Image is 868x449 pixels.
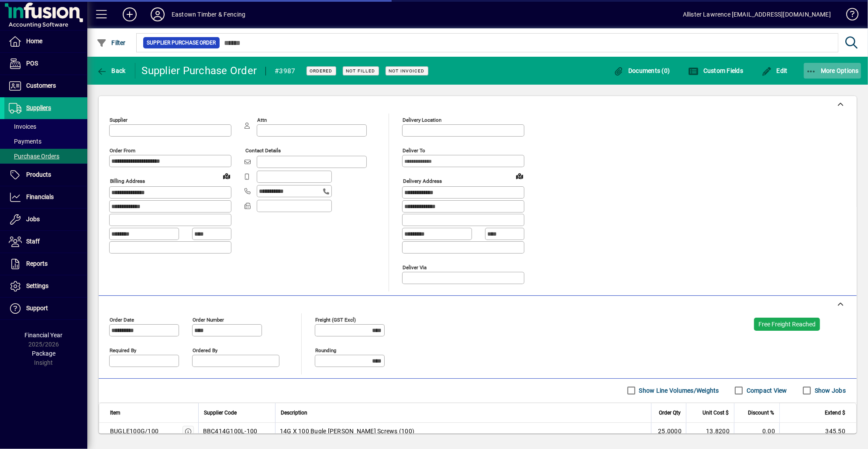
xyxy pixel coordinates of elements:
div: #3987 [275,64,295,78]
div: Allister Lawrence [EMAIL_ADDRESS][DOMAIN_NAME] [683,7,831,21]
a: POS [4,53,87,75]
button: Custom Fields [686,63,745,79]
a: Home [4,31,87,52]
span: Unit Cost $ [703,408,729,418]
span: Supplier Code [204,408,237,418]
a: Support [4,298,87,319]
td: 13.8200 [686,423,734,440]
a: Customers [4,75,87,97]
mat-label: Rounding [315,347,336,353]
a: Reports [4,253,87,275]
button: Profile [144,7,172,22]
span: Filter [96,39,126,46]
td: 25.0000 [651,423,686,440]
span: Not Filled [346,68,375,74]
button: Edit [759,63,790,79]
span: Not Invoiced [389,68,425,74]
mat-label: Freight (GST excl) [315,316,356,322]
span: Custom Fields [688,67,743,74]
mat-label: Supplier [110,117,127,123]
mat-label: Deliver via [403,264,427,270]
span: 14G X 100 Bugle [PERSON_NAME] Screws (100) [280,427,415,435]
span: Home [26,38,42,45]
span: Discount % [748,408,774,418]
label: Show Jobs [813,386,846,395]
div: BUGLE100G/100 [110,427,158,435]
span: Reports [26,260,48,267]
mat-label: Ordered by [193,347,217,353]
span: Settings [26,282,48,289]
mat-label: Delivery Location [403,117,441,123]
span: POS [26,60,38,67]
span: Description [281,408,307,418]
td: 0.00 [734,423,779,440]
td: 345.50 [779,423,856,440]
span: Documents (0) [613,67,670,74]
mat-label: Order from [110,147,135,154]
a: Jobs [4,209,87,230]
button: Filter [94,35,128,51]
span: Purchase Orders [9,153,59,160]
span: Supplier Purchase Order [147,38,216,47]
mat-label: Required by [110,347,136,353]
span: Staff [26,238,40,245]
span: Invoices [9,123,36,130]
a: Settings [4,275,87,297]
a: Invoices [4,119,87,134]
span: Financial Year [25,332,63,339]
span: Package [32,350,55,357]
span: Financials [26,193,54,200]
button: Back [94,63,128,79]
a: Staff [4,231,87,253]
span: Ordered [310,68,333,74]
span: More Options [806,67,859,74]
a: View on map [513,169,527,183]
label: Compact View [745,386,787,395]
mat-label: Order number [193,316,224,322]
mat-label: Deliver To [403,147,425,154]
button: Add [116,7,144,22]
span: Support [26,305,48,312]
span: Products [26,171,51,178]
label: Show Line Volumes/Weights [637,386,719,395]
button: More Options [804,63,861,79]
span: Customers [26,82,56,89]
a: Financials [4,186,87,208]
mat-label: Attn [257,117,267,123]
span: Edit [761,67,788,74]
span: Payments [9,138,41,145]
a: Knowledge Base [840,2,857,30]
button: Documents (0) [611,63,672,79]
mat-label: Order date [110,316,134,322]
span: Extend $ [825,408,845,418]
a: View on map [220,169,234,183]
a: Products [4,164,87,186]
app-page-header-button: Back [87,63,135,79]
a: Payments [4,134,87,149]
a: Purchase Orders [4,149,87,164]
td: BBC414G100L-100 [198,423,275,440]
span: Item [110,408,121,418]
span: Suppliers [26,104,51,111]
span: Order Qty [659,408,681,418]
span: Jobs [26,216,40,223]
span: Free Freight Reached [758,321,816,328]
span: Back [96,67,126,74]
div: Eastown Timber & Fencing [172,7,245,21]
div: Supplier Purchase Order [142,64,257,78]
